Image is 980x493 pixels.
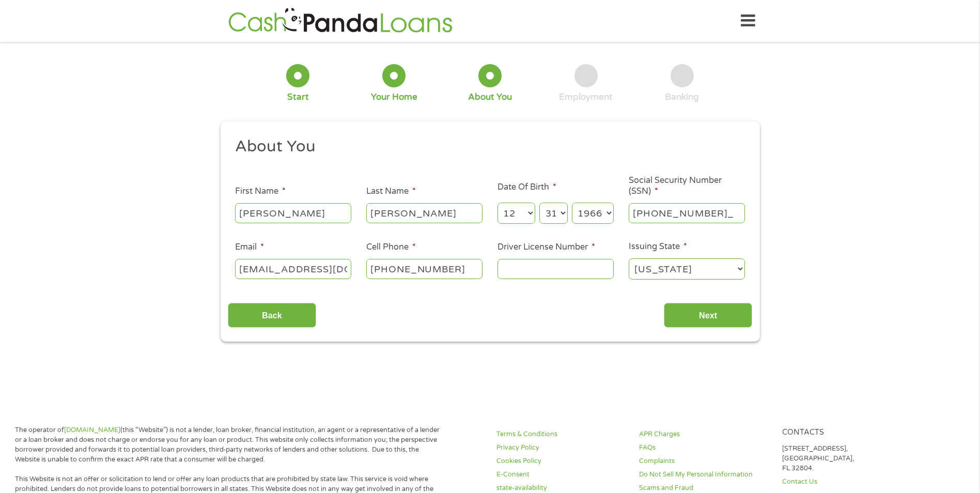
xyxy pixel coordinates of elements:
div: Your Home [371,91,417,103]
a: E-Consent [496,470,627,480]
a: [DOMAIN_NAME] [64,426,120,434]
p: [STREET_ADDRESS], [GEOGRAPHIC_DATA], FL 32804. [782,444,912,473]
a: APR Charges [639,429,769,439]
div: Employment [559,91,613,103]
a: Complaints [639,456,769,466]
a: Do Not Sell My Personal Information [639,470,769,480]
div: Start [287,91,309,103]
label: Email [235,242,264,253]
p: The operator of (this “Website”) is not a lender, loan broker, financial institution, an agent or... [15,425,444,465]
input: john@gmail.com [235,259,351,279]
input: Next [664,303,752,328]
input: (541) 754-3010 [366,259,483,279]
label: Social Security Number (SSN) [629,175,745,197]
label: Driver License Number [497,242,595,253]
label: Issuing State [629,241,687,252]
input: John [235,203,351,223]
label: Cell Phone [366,242,416,253]
h4: Contacts [782,428,912,438]
a: FAQs [639,443,769,453]
div: About You [468,91,512,103]
label: Date Of Birth [497,182,556,193]
input: Back [228,303,316,328]
img: GetLoanNow Logo [225,6,456,36]
a: Cookies Policy [496,456,627,466]
label: Last Name [366,186,416,197]
a: Privacy Policy [496,443,627,453]
h2: About You [235,136,737,157]
a: Contact Us [782,477,912,487]
input: Smith [366,203,483,223]
a: Terms & Conditions [496,429,627,439]
label: First Name [235,186,286,197]
a: state-availability [496,483,627,493]
div: Banking [665,91,699,103]
a: Scams and Fraud [639,483,769,493]
input: 078-05-1120 [629,203,745,223]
